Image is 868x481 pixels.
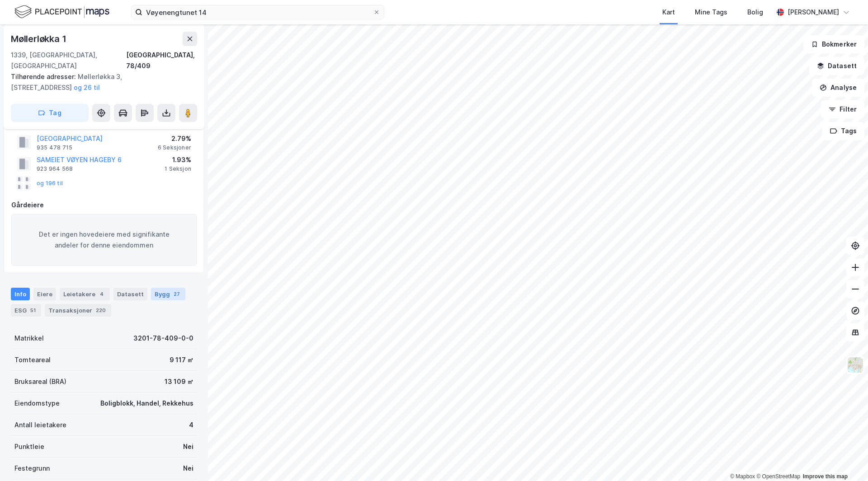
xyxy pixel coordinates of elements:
[695,7,727,18] div: Mine Tags
[803,473,848,480] a: Improve this map
[158,133,191,144] div: 2.79%
[662,7,675,18] div: Kart
[803,35,864,53] button: Bokmerker
[113,288,147,300] div: Datasett
[142,5,373,19] input: Søk på adresse, matrikkel, gårdeiere, leietakere eller personer
[823,438,868,481] iframe: Chat Widget
[11,50,126,71] div: 1339, [GEOGRAPHIC_DATA], [GEOGRAPHIC_DATA]
[14,333,44,344] div: Matrikkel
[172,290,182,299] div: 27
[11,288,30,300] div: Info
[133,333,193,344] div: 3201-78-409-0-0
[14,355,51,365] div: Tomteareal
[11,71,190,93] div: Møllerløkka 3, [STREET_ADDRESS]
[11,200,197,210] div: Gårdeiere
[11,73,78,80] span: Tilhørende adresser:
[151,288,185,300] div: Bygg
[14,398,60,409] div: Eiendomstype
[11,32,68,46] div: Møllerløkka 1
[165,376,193,387] div: 13 109 ㎡
[158,144,191,151] div: 6 Seksjoner
[60,288,110,300] div: Leietakere
[97,290,106,299] div: 4
[11,104,89,122] button: Tag
[100,398,193,409] div: Boligblokk, Handel, Rekkehus
[812,79,864,97] button: Analyse
[28,306,38,315] div: 51
[33,288,56,300] div: Eiere
[788,7,839,18] div: [PERSON_NAME]
[821,100,864,118] button: Filter
[170,355,193,365] div: 9 117 ㎡
[847,356,864,374] img: Z
[94,306,108,315] div: 220
[37,144,72,151] div: 935 478 715
[11,304,41,317] div: ESG
[14,376,66,387] div: Bruksareal (BRA)
[747,7,763,18] div: Bolig
[756,473,800,480] a: OpenStreetMap
[11,214,197,266] div: Det er ingen hovedeiere med signifikante andeler for denne eiendommen
[14,4,109,20] img: logo.f888ab2527a4732fd821a326f86c7f29.svg
[809,57,864,75] button: Datasett
[183,463,193,474] div: Nei
[45,304,111,317] div: Transaksjoner
[730,473,755,480] a: Mapbox
[14,420,66,430] div: Antall leietakere
[822,122,864,140] button: Tags
[183,441,193,452] div: Nei
[189,420,193,430] div: 4
[14,441,44,452] div: Punktleie
[165,154,191,165] div: 1.93%
[165,165,191,173] div: 1 Seksjon
[37,165,73,173] div: 923 964 568
[126,50,197,71] div: [GEOGRAPHIC_DATA], 78/409
[14,463,50,474] div: Festegrunn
